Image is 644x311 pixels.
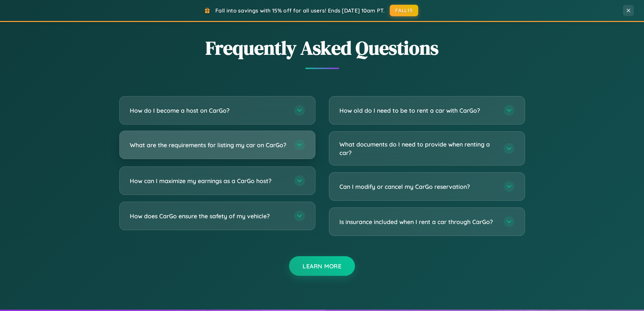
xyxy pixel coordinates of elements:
h3: Can I modify or cancel my CarGo reservation? [339,182,497,191]
span: Fall into savings with 15% off for all users! Ends [DATE] 10am PT. [215,7,385,14]
h3: How can I maximize my earnings as a CarGo host? [130,177,287,185]
button: Learn More [289,256,355,276]
h3: What documents do I need to provide when renting a car? [339,140,497,157]
h3: Is insurance included when I rent a car through CarGo? [339,218,497,226]
h2: Frequently Asked Questions [119,35,525,61]
h3: How old do I need to be to rent a car with CarGo? [339,106,497,115]
button: FALL15 [390,5,418,16]
h3: How do I become a host on CarGo? [130,106,287,115]
h3: How does CarGo ensure the safety of my vehicle? [130,212,287,220]
h3: What are the requirements for listing my car on CarGo? [130,141,287,149]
